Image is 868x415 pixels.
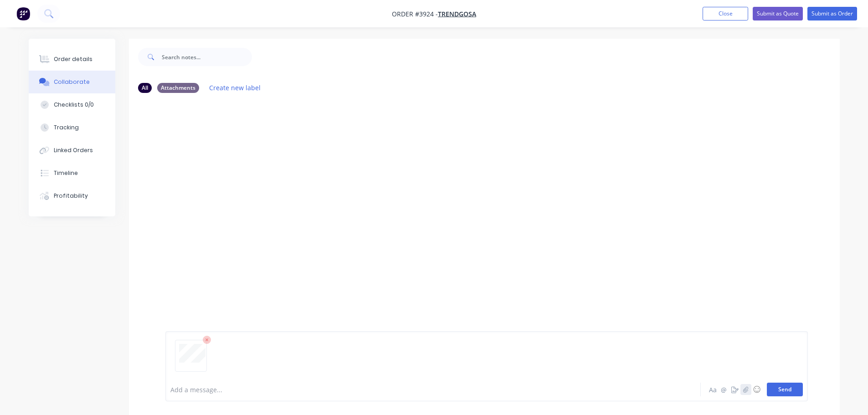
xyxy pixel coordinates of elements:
[54,123,79,132] div: Tracking
[751,384,762,395] button: ☺
[162,48,252,66] input: Search notes...
[205,82,266,94] button: Create new label
[54,169,78,177] div: Timeline
[29,162,115,184] button: Timeline
[753,7,803,20] button: Submit as Quote
[392,10,438,18] span: Order #3924 -
[16,7,30,20] img: Factory
[54,146,93,154] div: Linked Orders
[157,83,199,93] div: Attachments
[54,101,94,109] div: Checklists 0/0
[29,48,115,71] button: Order details
[138,83,152,93] div: All
[54,192,88,200] div: Profitability
[29,71,115,93] button: Collaborate
[54,55,92,63] div: Order details
[29,116,115,139] button: Tracking
[29,184,115,207] button: Profitability
[767,383,803,396] button: Send
[438,10,476,18] a: Trendgosa
[719,384,729,395] button: @
[29,139,115,162] button: Linked Orders
[54,78,90,86] div: Collaborate
[703,7,748,20] button: Close
[708,384,719,395] button: Aa
[29,93,115,116] button: Checklists 0/0
[807,7,857,20] button: Submit as Order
